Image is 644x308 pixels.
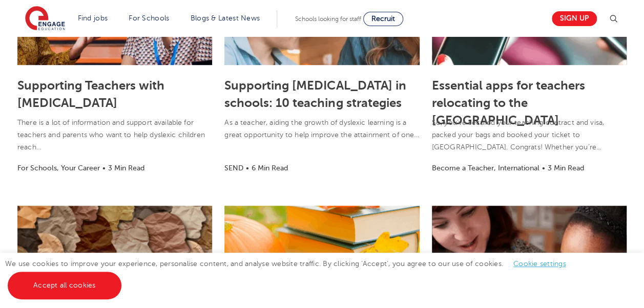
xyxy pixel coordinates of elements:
span: Recruit [371,15,395,23]
span: We use cookies to improve your experience, personalise content, and analyse website traffic. By c... [5,260,576,289]
img: Engage Education [25,6,65,32]
li: 6 Min Read [252,162,288,174]
li: • [539,162,548,174]
a: Supporting [MEDICAL_DATA] in schools: 10 teaching strategies [224,78,406,110]
span: Schools looking for staff [295,15,361,23]
li: For Schools, Your Career [17,162,100,174]
a: Sign up [552,11,597,26]
a: Recruit [363,12,403,26]
a: Cookie settings [513,260,566,268]
a: Blogs & Latest News [191,14,260,22]
a: Essential apps for teachers relocating to the [GEOGRAPHIC_DATA] [432,78,585,127]
a: Find jobs [78,14,108,22]
a: Supporting Teachers with [MEDICAL_DATA] [17,78,164,110]
li: Become a Teacher, International [432,162,539,174]
p: There is a lot of information and support available for teachers and parents who want to help dys... [17,117,212,153]
li: • [243,162,252,174]
a: Accept all cookies [8,272,121,299]
p: As a teacher, aiding the growth of dyslexic learning is a great opportunity to help improve the a... [224,117,419,141]
p: So, you’ve secured your teaching contract and visa, packed your bags and booked your ticket to [G... [432,117,627,153]
li: • [100,162,108,174]
li: 3 Min Read [108,162,144,174]
li: SEND [224,162,243,174]
li: 3 Min Read [548,162,584,174]
a: For Schools [129,14,169,22]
